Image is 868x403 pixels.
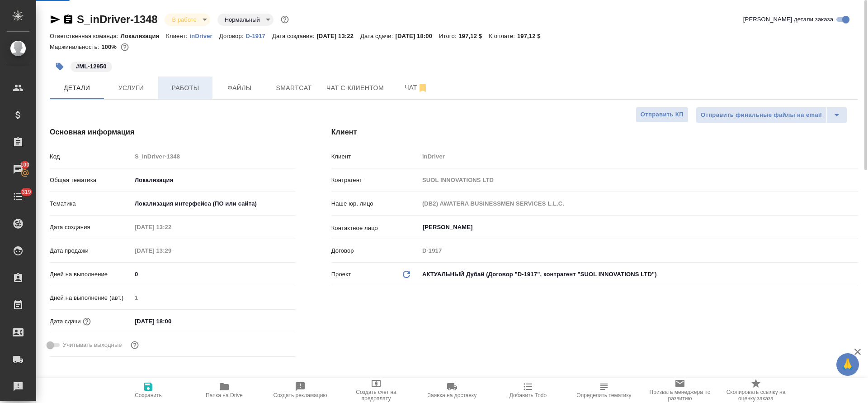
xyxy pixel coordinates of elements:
[331,246,419,255] p: Договор
[132,221,211,234] input: Пустое поле
[696,107,847,123] div: split button
[186,378,262,403] button: Папка на Drive
[50,127,295,138] h4: Основная информация
[395,82,438,93] span: Чат
[76,62,107,71] p: #ML-12950
[331,176,419,185] p: Контрагент
[419,150,858,163] input: Пустое поле
[853,226,855,228] button: Open
[77,13,157,25] a: S_inDriver-1348
[50,199,132,208] p: Тематика
[718,378,794,403] button: Скопировать ссылку на оценку заказа
[647,389,712,402] span: Призвать менеджера по развитию
[331,199,419,208] p: Наше юр. лицо
[164,82,207,94] span: Работы
[132,150,295,163] input: Пустое поле
[190,32,219,39] a: inDriver
[274,392,327,398] span: Создать рекламацию
[50,293,132,302] p: Дней на выполнение (авт.)
[279,14,291,25] button: Доп статусы указывают на важность/срочность заказа
[15,160,35,169] span: 100
[316,33,360,39] p: [DATE] 13:22
[132,291,295,304] input: Пустое поле
[132,315,211,328] input: ✎ Введи что-нибудь
[272,33,316,39] p: Дата создания:
[566,378,642,403] button: Определить тематику
[50,152,132,161] p: Код
[129,339,141,351] button: Выбери, если сб и вс нужно считать рабочими днями для выполнения заказа.
[101,43,119,50] p: 100%
[16,187,37,197] span: 319
[50,43,101,50] p: Маржинальность:
[517,33,547,39] p: 197,12 $
[50,270,132,279] p: Дней на выполнение
[50,246,132,255] p: Дата продажи
[331,224,419,233] p: Контактное лицо
[2,185,34,208] a: 319
[63,341,122,350] span: Учитывать выходные
[395,33,439,39] p: [DATE] 18:00
[50,57,70,77] button: Добавить тэг
[206,392,243,398] span: Папка на Drive
[836,353,859,376] button: 🙏
[219,33,246,39] p: Договор:
[360,33,395,39] p: Дата сдачи:
[419,267,858,282] div: АКТУАЛЬНЫЙ Дубай (Договор "D-1917", контрагент "SUOL INNOVATIONS LTD")
[246,33,272,39] p: D-1917
[331,127,858,138] h4: Клиент
[169,16,199,24] button: В работе
[2,158,34,181] a: 100
[132,173,295,188] div: Локализация
[63,14,74,25] button: Скопировать ссылку
[109,82,153,94] span: Услуги
[222,16,263,24] button: Нормальный
[419,173,858,187] input: Пустое поле
[119,41,131,53] button: 0.00 RUB;
[338,378,414,403] button: Создать счет на предоплату
[509,392,547,398] span: Добавить Todo
[50,33,121,39] p: Ответственная команда:
[439,33,458,39] p: Итого:
[840,355,855,374] span: 🙏
[190,33,219,39] p: inDriver
[331,270,351,279] p: Проект
[55,82,99,94] span: Детали
[272,82,316,94] span: Smartcat
[50,14,61,25] button: Скопировать ссылку для ЯМессенджера
[414,378,490,403] button: Заявка на доставку
[135,392,162,398] span: Сохранить
[576,392,631,398] span: Определить тематику
[132,196,295,211] div: Локализация интерфейса (ПО или сайта)
[121,33,166,39] p: Локализация
[50,223,132,232] p: Дата создания
[344,389,409,402] span: Создать счет на предоплату
[489,33,517,39] p: К оплате:
[490,378,566,403] button: Добавить Todo
[165,14,210,26] div: В работе
[50,317,81,326] p: Дата сдачи
[419,244,858,257] input: Пустое поле
[701,110,822,120] span: Отправить финальные файлы на email
[326,82,384,94] span: Чат с клиентом
[723,389,788,402] span: Скопировать ссылку на оценку заказа
[417,82,428,93] svg: Отписаться
[110,378,186,403] button: Сохранить
[217,14,274,26] div: В работе
[70,62,113,70] span: ML-12950
[331,152,419,161] p: Клиент
[81,316,93,327] button: Если добавить услуги и заполнить их объемом, то дата рассчитается автоматически
[218,82,261,94] span: Файлы
[166,33,189,39] p: Клиент:
[246,32,272,39] a: D-1917
[132,268,295,281] input: ✎ Введи что-нибудь
[459,33,489,39] p: 197,12 $
[696,107,827,123] button: Отправить финальные файлы на email
[419,197,858,210] input: Пустое поле
[641,110,684,120] span: Отправить КП
[262,378,338,403] button: Создать рекламацию
[636,107,689,123] button: Отправить КП
[743,15,833,24] span: [PERSON_NAME] детали заказа
[642,378,718,403] button: Призвать менеджера по развитию
[428,392,476,398] span: Заявка на доставку
[50,176,132,185] p: Общая тематика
